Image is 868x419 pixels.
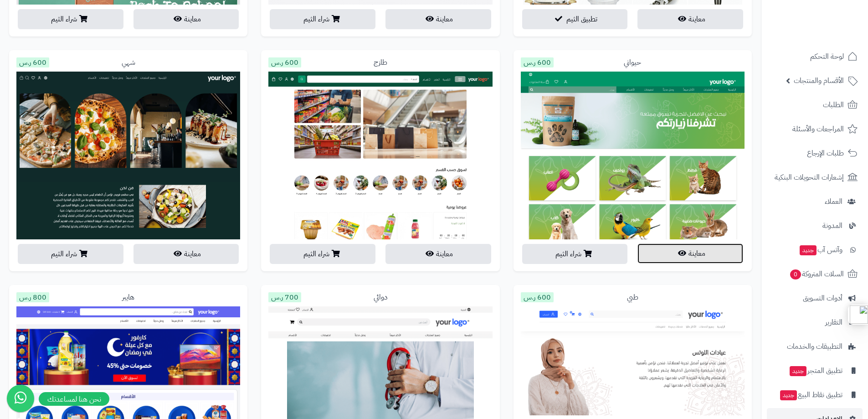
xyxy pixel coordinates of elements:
span: تطبيق نقاط البيع [779,388,842,401]
span: وآتس آب [799,243,842,256]
a: تطبيق المتجرجديد [767,360,863,382]
div: طبي [521,292,745,303]
span: المدونة [822,219,842,232]
div: حيواني [521,57,745,68]
span: 0 [790,269,801,279]
span: إشعارات التحويلات البنكية [775,171,844,184]
span: السلات المتروكة [789,268,844,280]
button: معاينة [134,9,239,29]
span: جديد [790,366,806,376]
a: وآتس آبجديد [767,239,863,261]
button: شراء الثيم [18,9,123,29]
a: العملاء [767,191,863,212]
button: شراء الثيم [270,9,375,29]
span: جديد [800,245,817,255]
button: معاينة [385,9,491,29]
div: دوائي [268,292,492,303]
span: 600 ر.س [521,57,554,67]
span: طلبات الإرجاع [807,147,844,160]
div: هايبر [16,292,240,303]
span: التقارير [825,316,842,329]
button: شراء الثيم [18,244,123,264]
span: 600 ر.س [521,292,554,302]
button: معاينة [134,244,239,264]
span: أدوات التسويق [803,292,842,305]
div: شهي [16,57,240,68]
a: لوحة التحكم [767,46,863,67]
span: 600 ر.س [268,57,301,67]
span: الأقسام والمنتجات [794,74,844,87]
a: المدونة [767,215,863,237]
button: شراء الثيم [270,244,375,264]
span: 800 ر.س [16,292,49,302]
span: المراجعات والأسئلة [792,123,844,135]
button: معاينة [637,9,743,29]
a: الطلبات [767,94,863,116]
a: أدوات التسويق [767,287,863,309]
div: طازج [268,57,492,68]
a: التطبيقات والخدمات [767,336,863,357]
span: الطلبات [823,98,844,111]
a: طلبات الإرجاع [767,142,863,164]
span: 600 ر.س [16,57,49,67]
button: معاينة [385,244,491,264]
span: لوحة التحكم [810,50,844,63]
span: تطبيق الثيم [566,14,597,25]
button: معاينة [637,243,743,264]
a: السلات المتروكة0 [767,263,863,285]
button: شراء الثيم [522,244,628,264]
span: جديد [780,390,797,400]
span: العملاء [825,195,842,208]
span: 700 ر.س [268,292,301,302]
a: المراجعات والأسئلة [767,118,863,140]
a: إشعارات التحويلات البنكية [767,166,863,188]
button: تطبيق الثيم [522,9,628,29]
span: التطبيقات والخدمات [787,340,842,353]
a: التقارير [767,311,863,333]
a: تطبيق نقاط البيعجديد [767,384,863,406]
span: تطبيق المتجر [789,364,842,377]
